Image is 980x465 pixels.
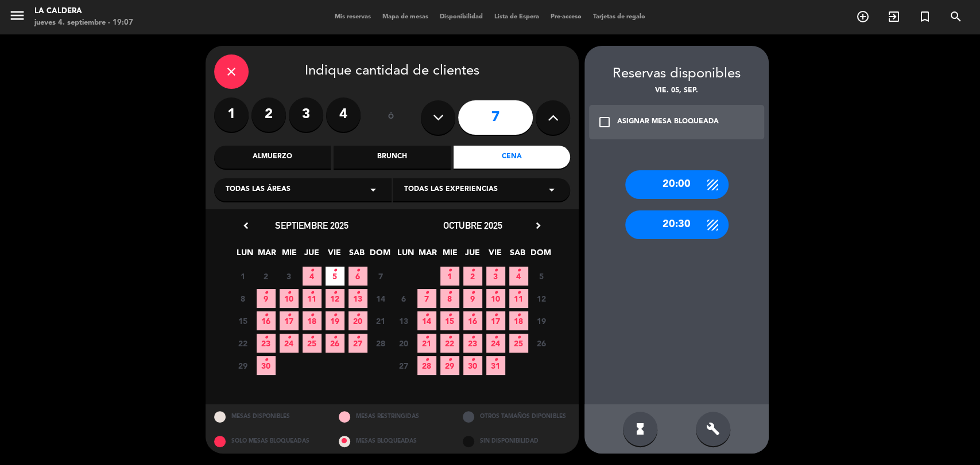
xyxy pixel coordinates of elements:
[463,246,482,265] span: JUE
[377,14,434,20] span: Mapa de mesas
[206,429,330,454] div: SOLO MESAS BLOQUEADAS
[448,329,452,347] i: •
[545,14,587,20] span: Pre-acceso
[625,170,729,199] div: 20:00
[486,246,505,265] span: VIE
[517,329,521,347] i: •
[371,334,390,353] span: 28
[234,356,253,375] span: 29
[440,267,459,286] span: 1
[532,220,544,232] i: chevron_right
[348,289,367,308] span: 13
[326,311,344,330] span: 19
[509,289,528,308] span: 11
[633,422,647,436] i: hourglass_full
[440,356,459,375] span: 29
[486,311,505,330] span: 17
[394,356,413,375] span: 27
[370,246,389,265] span: DOM
[214,54,570,89] div: Indique cantidad de clientes
[226,184,290,196] span: Todas las áreas
[517,284,521,302] i: •
[214,97,249,132] label: 1
[471,351,475,369] i: •
[310,261,314,280] i: •
[425,329,429,347] i: •
[366,183,380,197] i: arrow_drop_down
[856,10,870,24] i: add_circle_outline
[9,7,26,28] button: menu
[489,14,545,20] span: Lista de Espera
[584,85,769,97] div: vie. 05, sep.
[440,289,459,308] span: 8
[264,306,268,325] i: •
[471,261,475,280] i: •
[333,329,337,347] i: •
[251,97,286,132] label: 2
[348,311,367,330] span: 20
[258,246,277,265] span: MAR
[454,404,579,429] div: OTROS TAMAÑOS DIPONIBLES
[348,334,367,353] span: 27
[325,246,344,265] span: VIE
[234,289,253,308] span: 8
[280,311,299,330] span: 17
[417,334,436,353] span: 21
[448,284,452,302] i: •
[463,356,482,375] span: 30
[509,311,528,330] span: 18
[371,289,390,308] span: 14
[330,404,455,429] div: MESAS RESTRINGIDAS
[234,334,253,353] span: 22
[404,184,498,196] span: Todas las experiencias
[303,246,321,265] span: JUE
[330,429,455,454] div: MESAS BLOQUEADAS
[448,261,452,280] i: •
[486,267,505,286] span: 3
[454,429,579,454] div: SIN DISPONIBILIDAD
[617,116,719,128] div: ASIGNAR MESA BLOQUEADA
[287,284,291,302] i: •
[214,146,331,169] div: Almuerzo
[417,311,436,330] span: 14
[545,183,559,197] i: arrow_drop_down
[532,267,551,286] span: 5
[326,289,344,308] span: 12
[425,284,429,302] i: •
[486,289,505,308] span: 10
[257,334,276,353] span: 23
[310,329,314,347] i: •
[532,289,551,308] span: 12
[918,10,932,24] i: turned_in_not
[371,267,390,286] span: 7
[333,306,337,325] i: •
[463,289,482,308] span: 9
[310,284,314,302] i: •
[419,246,437,265] span: MAR
[372,97,409,138] div: ó
[494,351,498,369] i: •
[329,14,377,20] span: Mis reservas
[471,329,475,347] i: •
[486,356,505,375] span: 31
[530,246,549,265] span: DOM
[34,17,133,29] div: jueves 4. septiembre - 19:07
[326,334,344,353] span: 26
[448,351,452,369] i: •
[303,334,321,353] span: 25
[326,97,361,132] label: 4
[454,146,570,169] div: Cena
[494,329,498,347] i: •
[463,267,482,286] span: 2
[425,306,429,325] i: •
[287,306,291,325] i: •
[494,261,498,280] i: •
[303,311,321,330] span: 18
[34,6,133,17] div: La Caldera
[280,246,299,265] span: MIE
[264,284,268,302] i: •
[224,65,238,79] i: close
[494,306,498,325] i: •
[517,306,521,325] i: •
[587,14,651,20] span: Tarjetas de regalo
